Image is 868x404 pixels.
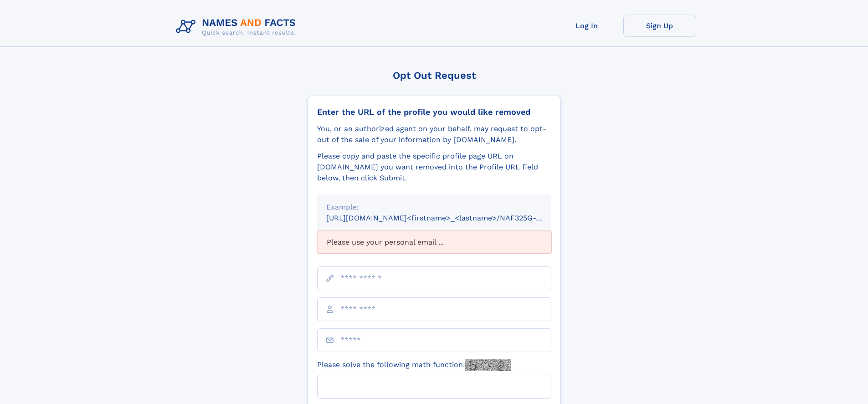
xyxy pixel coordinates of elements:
a: Sign Up [623,15,696,37]
div: Please copy and paste the specific profile page URL on [DOMAIN_NAME] you want removed into the Pr... [317,151,551,184]
div: Opt Out Request [308,70,561,81]
div: Enter the URL of the profile you would like removed [317,107,551,117]
label: Please solve the following math function: [317,359,511,371]
div: Example: [326,202,542,213]
a: Log In [550,15,623,37]
div: You, or an authorized agent on your behalf, may request to opt-out of the sale of your informatio... [317,123,551,145]
small: [URL][DOMAIN_NAME]<firstname>_<lastname>/NAF325G-xxxxxxxx [326,214,569,222]
div: Please use your personal email ... [317,231,551,254]
img: Logo Names and Facts [172,15,303,39]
